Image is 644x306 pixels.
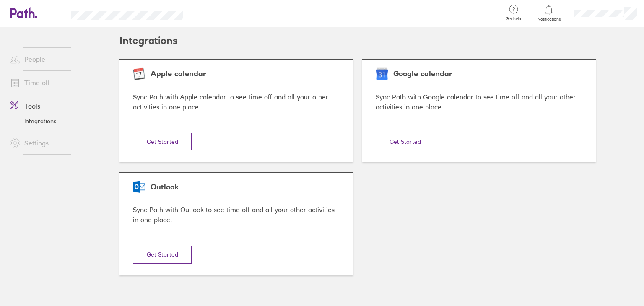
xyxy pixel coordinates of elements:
[133,92,340,113] div: Sync Path with Apple calendar to see time off and all your other activities in one place.
[500,16,527,21] span: Get help
[3,51,71,67] a: People
[535,4,563,22] a: Notifications
[3,114,71,128] a: Integrations
[376,133,434,150] button: Get Started
[133,246,192,263] button: Get Started
[376,92,582,113] div: Sync Path with Google calendar to see time off and all your other activities in one place.
[133,70,340,78] div: Apple calendar
[3,74,71,91] a: Time off
[133,205,340,226] div: Sync Path with Outlook to see time off and all your other activities in one place.
[133,183,340,192] div: Outlook
[3,98,71,114] a: Tools
[376,70,582,78] div: Google calendar
[119,27,177,54] h2: Integrations
[535,17,563,22] span: Notifications
[3,135,71,151] a: Settings
[133,133,192,150] button: Get Started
